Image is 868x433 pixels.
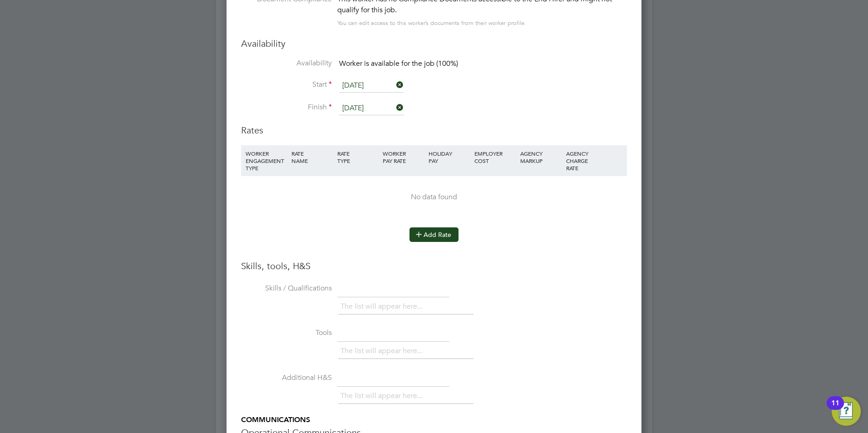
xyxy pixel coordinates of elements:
label: Start [241,80,332,89]
label: Skills / Qualifications [241,284,332,293]
h3: Rates [241,124,627,136]
h3: Availability [241,38,627,49]
input: Select one [339,79,404,93]
div: WORKER PAY RATE [380,145,426,169]
li: The list will appear here... [340,300,426,313]
div: No data found [250,192,618,202]
div: AGENCY MARKUP [518,145,564,169]
div: RATE TYPE [335,145,381,169]
input: Select one [339,102,404,115]
div: HOLIDAY PAY [426,145,472,169]
div: AGENCY CHARGE RATE [564,145,594,176]
li: The list will appear here... [340,345,426,357]
div: You can edit access to this worker’s documents from their worker profile. [337,18,526,29]
button: Open Resource Center, 11 new notifications [832,397,861,426]
label: Finish [241,103,332,112]
li: The list will appear here... [340,390,426,402]
span: Worker is available for the job (100%) [339,59,458,68]
h3: Skills, tools, H&S [241,260,627,272]
label: Additional H&S [241,373,332,383]
div: EMPLOYER COST [472,145,518,169]
label: Tools [241,328,332,338]
h5: COMMUNICATIONS [241,415,627,425]
div: 11 [831,403,839,415]
button: Add Rate [409,227,459,242]
div: WORKER ENGAGEMENT TYPE [243,145,289,176]
div: RATE NAME [289,145,335,169]
label: Availability [241,59,332,68]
